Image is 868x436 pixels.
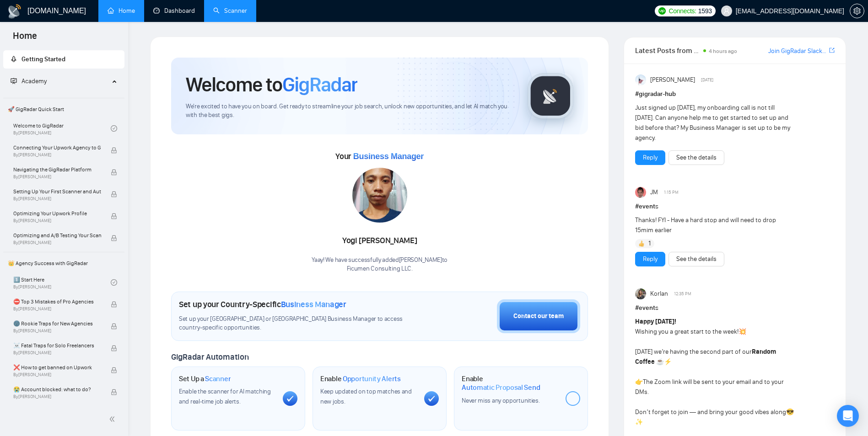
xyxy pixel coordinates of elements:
[13,385,101,394] span: 😭 Account blocked: what to do?
[462,383,540,392] span: Automatic Proposal Send
[13,196,101,202] span: By [PERSON_NAME]
[669,6,696,16] span: Connects:
[22,55,65,63] span: Getting Started
[4,100,124,118] span: 🚀 GigRadar Quick Start
[5,29,44,48] span: Home
[7,4,22,19] img: logo
[698,6,712,16] span: 1593
[111,345,117,351] span: lock
[635,150,665,165] button: Reply
[850,4,864,18] button: setting
[11,56,17,62] span: rocket
[674,290,691,298] span: 12:35 PM
[635,418,643,426] span: ✨
[205,374,231,383] span: Scanner
[111,169,117,175] span: lock
[11,77,47,85] span: Academy
[462,397,539,404] span: Never miss any opportunities.
[111,301,117,308] span: lock
[153,7,195,15] a: dashboardDashboard
[635,202,835,212] h1: # events
[111,213,117,219] span: lock
[4,254,124,272] span: 👑 Agency Success with GigRadar
[11,78,17,84] span: fund-projection-screen
[343,374,401,383] span: Opportunity Alerts
[669,252,724,266] button: See the details
[111,279,117,286] span: check-circle
[312,265,447,273] p: Ficumen Consulting LLC .
[111,125,117,132] span: check-circle
[669,150,724,165] button: See the details
[312,233,447,249] div: Yogi [PERSON_NAME]
[353,152,424,161] span: Business Manager
[829,46,835,55] a: export
[497,299,580,333] button: Contact our team
[635,288,646,299] img: Korlan
[186,102,513,120] span: We're excited to have you on board. Get ready to streamline your job search, unlock new opportuni...
[723,8,730,14] span: user
[13,363,101,372] span: ❌ How to get banned on Upwork
[635,378,643,386] span: 👉
[513,311,564,321] div: Contact our team
[13,350,101,356] span: By [PERSON_NAME]
[13,394,101,399] span: By [PERSON_NAME]
[111,191,117,197] span: lock
[768,46,827,56] a: Join GigRadar Slack Community
[850,7,864,15] span: setting
[13,118,111,138] a: Welcome to GigRadarBy[PERSON_NAME]
[650,75,695,85] span: [PERSON_NAME]
[179,315,420,332] span: Set up your [GEOGRAPHIC_DATA] or [GEOGRAPHIC_DATA] Business Manager to access country-specific op...
[179,388,271,405] span: Enable the scanner for AI matching and real-time job alerts.
[13,187,101,196] span: Setting Up Your First Scanner and Auto-Bidder
[282,72,357,97] span: GigRadar
[656,358,664,366] span: ☕
[635,252,665,266] button: Reply
[837,405,859,427] div: Open Intercom Messenger
[13,218,101,223] span: By [PERSON_NAME]
[320,374,401,383] h1: Enable
[635,303,835,313] h1: # events
[13,165,101,174] span: Navigating the GigRadar Platform
[643,153,658,163] a: Reply
[676,153,717,163] a: See the details
[664,188,679,197] span: 1:15 PM
[635,187,646,198] img: JM
[850,7,864,15] a: setting
[709,48,737,54] span: 4 hours ago
[171,352,248,362] span: GigRadar Automation
[635,74,646,85] img: Anisuzzaman Khan
[179,374,231,383] h1: Set Up a
[786,408,794,416] span: 😎
[664,358,672,366] span: ⚡
[635,318,676,325] strong: Happy [DATE]!
[635,45,700,56] span: Latest Posts from the GigRadar Community
[13,297,101,306] span: ⛔ Top 3 Mistakes of Pro Agencies
[213,7,247,15] a: searchScanner
[320,388,412,405] span: Keep updated on top matches and new jobs.
[13,174,101,180] span: By [PERSON_NAME]
[3,50,124,69] li: Getting Started
[643,254,658,264] a: Reply
[111,367,117,373] span: lock
[312,256,447,273] div: Yaay! We have successfully added [PERSON_NAME] to
[13,372,101,378] span: By [PERSON_NAME]
[111,389,117,395] span: lock
[648,239,651,248] span: 1
[676,254,717,264] a: See the details
[13,231,101,240] span: Optimizing and A/B Testing Your Scanner for Better Results
[13,306,101,312] span: By [PERSON_NAME]
[13,328,101,334] span: By [PERSON_NAME]
[650,187,658,197] span: JM
[650,289,668,299] span: Korlan
[13,209,101,218] span: Optimizing Your Upwork Profile
[186,72,357,97] h1: Welcome to
[462,374,558,392] h1: Enable
[13,143,101,152] span: Connecting Your Upwork Agency to GigRadar
[13,152,101,158] span: By [PERSON_NAME]
[701,76,713,84] span: [DATE]
[22,77,47,85] span: Academy
[109,415,118,424] span: double-left
[635,103,795,143] div: Just signed up [DATE], my onboarding call is not till [DATE]. Can anyone help me to get started t...
[528,73,573,119] img: gigradar-logo.png
[111,323,117,330] span: lock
